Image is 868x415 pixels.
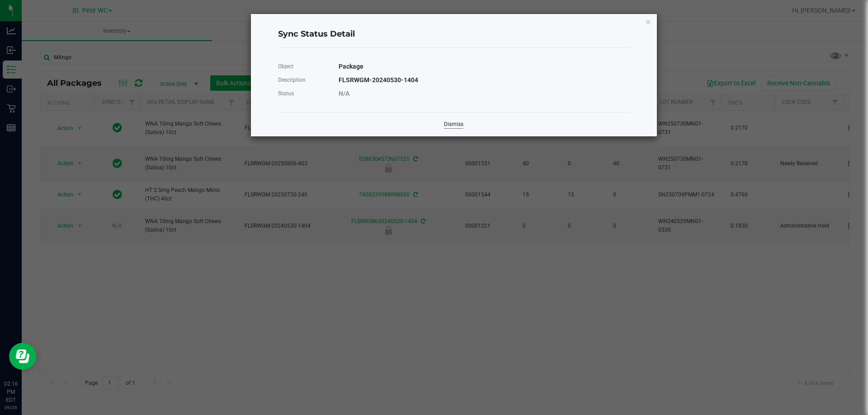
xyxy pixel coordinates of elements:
a: Dismiss [444,121,463,128]
iframe: Resource center [9,343,36,370]
div: FLSRWGM-20240530-1404 [332,73,636,87]
div: Status [271,87,332,100]
div: Object [271,60,332,73]
span: N/A [339,90,349,97]
div: Package [332,60,636,73]
span: Sync Status Detail [278,28,355,40]
div: Description [271,73,332,87]
button: Close [645,16,651,27]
